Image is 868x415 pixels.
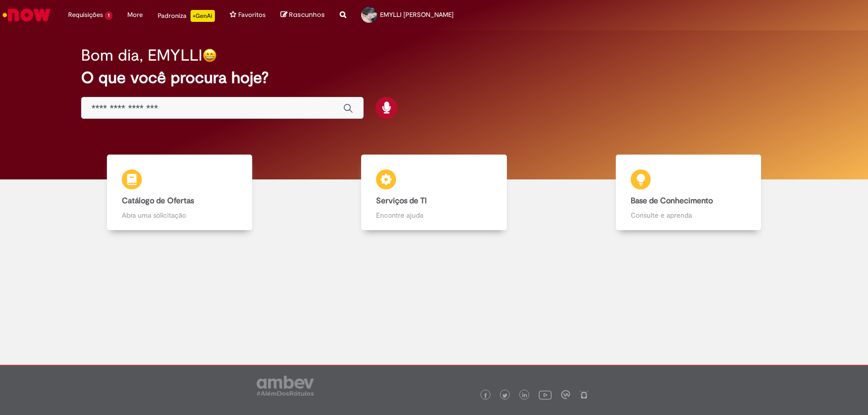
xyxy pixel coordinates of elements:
[1,5,52,25] img: ServiceNow
[202,48,217,63] img: happy-face.png
[579,390,588,399] img: logo_footer_naosei.png
[158,10,215,22] div: Padroniza
[376,196,427,206] b: Serviços de TI
[631,196,713,206] b: Base de Conhecimento
[502,393,507,398] img: logo_footer_twitter.png
[122,210,237,220] p: Abra uma solicitação
[68,10,103,20] span: Requisições
[257,376,314,396] img: logo_footer_ambev_rotulo_gray.png
[281,10,325,20] a: Rascunhos
[52,155,307,231] a: Catálogo de Ofertas Abra uma solicitação
[376,210,491,220] p: Encontre ajuda
[81,69,787,86] h2: O que você procura hoje?
[307,155,562,231] a: Serviços de TI Encontre ajuda
[127,10,143,20] span: More
[122,196,194,206] b: Catálogo de Ofertas
[81,47,202,64] h2: Bom dia, EMYLLI
[522,393,527,399] img: logo_footer_linkedin.png
[483,393,488,398] img: logo_footer_facebook.png
[191,10,215,22] p: +GenAi
[561,390,570,399] img: logo_footer_workplace.png
[380,10,454,19] span: EMYLLI [PERSON_NAME]
[561,155,816,231] a: Base de Conhecimento Consulte e aprenda
[539,388,552,401] img: logo_footer_youtube.png
[105,11,112,20] span: 1
[289,10,325,19] span: Rascunhos
[631,210,746,220] p: Consulte e aprenda
[238,10,266,20] span: Favoritos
